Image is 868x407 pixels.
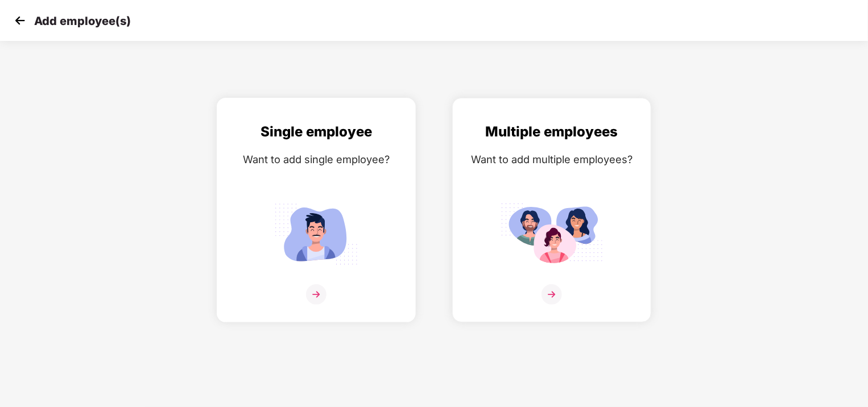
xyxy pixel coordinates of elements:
[11,12,28,29] img: svg+xml;base64,PHN2ZyB4bWxucz0iaHR0cDovL3d3dy53My5vcmcvMjAwMC9zdmciIHdpZHRoPSIzMCIgaGVpZ2h0PSIzMC...
[306,284,326,305] img: svg+xml;base64,PHN2ZyB4bWxucz0iaHR0cDovL3d3dy53My5vcmcvMjAwMC9zdmciIHdpZHRoPSIzNiIgaGVpZ2h0PSIzNi...
[229,121,404,143] div: Single employee
[542,284,562,305] img: svg+xml;base64,PHN2ZyB4bWxucz0iaHR0cDovL3d3dy53My5vcmcvMjAwMC9zdmciIHdpZHRoPSIzNiIgaGVpZ2h0PSIzNi...
[464,121,639,143] div: Multiple employees
[229,151,404,168] div: Want to add single employee?
[464,151,639,168] div: Want to add multiple employees?
[34,14,131,28] p: Add employee(s)
[265,198,367,269] img: svg+xml;base64,PHN2ZyB4bWxucz0iaHR0cDovL3d3dy53My5vcmcvMjAwMC9zdmciIGlkPSJTaW5nbGVfZW1wbG95ZWUiIH...
[501,198,603,269] img: svg+xml;base64,PHN2ZyB4bWxucz0iaHR0cDovL3d3dy53My5vcmcvMjAwMC9zdmciIGlkPSJNdWx0aXBsZV9lbXBsb3llZS...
